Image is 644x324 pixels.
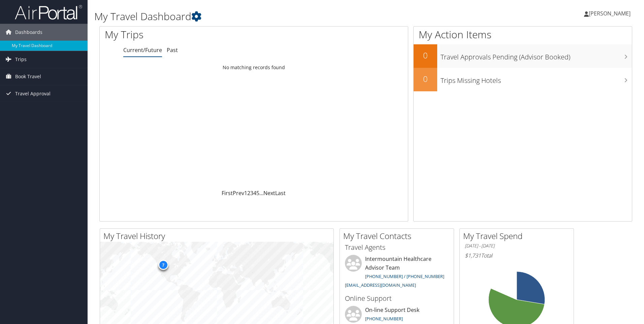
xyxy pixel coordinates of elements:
h3: Trips Missing Hotels [441,73,632,85]
a: 0Travel Approvals Pending (Advisor Booked) [414,44,632,68]
span: $1,731 [465,252,481,259]
span: Dashboards [15,24,42,41]
span: [PERSON_NAME] [589,10,631,17]
a: First [222,189,233,197]
h6: Total [465,252,569,259]
a: 2 [247,189,250,197]
a: [PERSON_NAME] [584,3,637,24]
a: Past [167,46,178,54]
h3: Travel Agents [345,243,449,252]
span: Book Travel [15,68,41,85]
a: 0Trips Missing Hotels [414,68,632,91]
h3: Travel Approvals Pending (Advisor Booked) [441,49,632,62]
h2: My Travel Spend [463,230,574,242]
td: No matching records found [100,61,408,74]
a: Last [275,189,286,197]
h1: My Travel Dashboard [94,9,456,24]
span: Travel Approval [15,85,51,102]
h6: [DATE] - [DATE] [465,243,569,249]
h2: 0 [414,50,437,61]
a: 4 [253,189,256,197]
a: 5 [256,189,259,197]
a: Current/Future [123,46,162,54]
h2: 0 [414,73,437,85]
span: Trips [15,51,27,68]
li: Intermountain Healthcare Advisor Team [342,255,452,291]
h1: My Trips [105,28,275,42]
h1: My Action Items [414,28,632,42]
h2: My Travel Contacts [343,230,454,242]
a: [PHONE_NUMBER] / [PHONE_NUMBER] [365,273,444,279]
h3: Online Support [345,294,449,303]
span: … [259,189,263,197]
a: [EMAIL_ADDRESS][DOMAIN_NAME] [345,282,416,288]
img: airportal-logo.png [15,4,82,20]
div: 7 [158,260,168,270]
a: [PHONE_NUMBER] [365,316,403,322]
a: 1 [244,189,247,197]
a: 3 [250,189,253,197]
a: Prev [233,189,244,197]
a: Next [263,189,275,197]
h2: My Travel History [103,230,333,242]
